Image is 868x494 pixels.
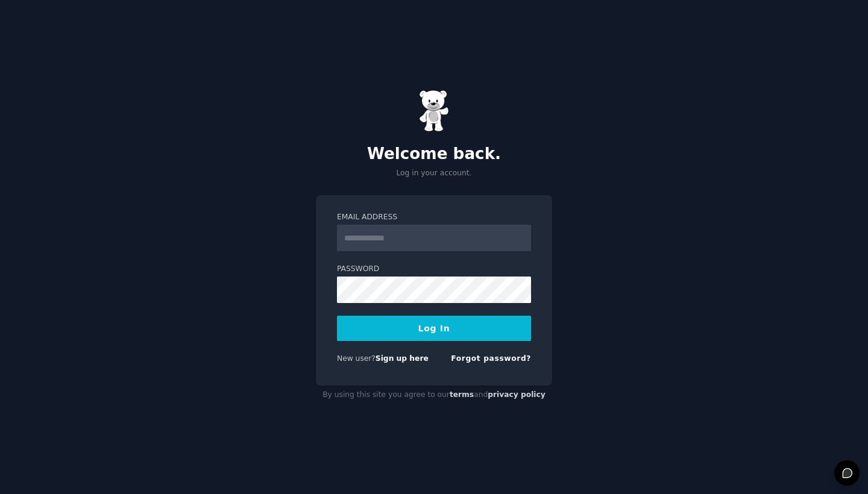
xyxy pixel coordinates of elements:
img: Gummy Bear [419,90,449,132]
span: New user? [337,354,376,363]
a: privacy policy [488,390,546,399]
a: Sign up here [376,354,429,363]
label: Password [337,264,531,275]
h2: Welcome back. [316,145,552,164]
label: Email Address [337,212,531,223]
a: terms [450,390,474,399]
p: Log in your account. [316,168,552,179]
div: By using this site you agree to our and [316,386,552,405]
a: Forgot password? [451,354,531,363]
button: Log In [337,316,531,341]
